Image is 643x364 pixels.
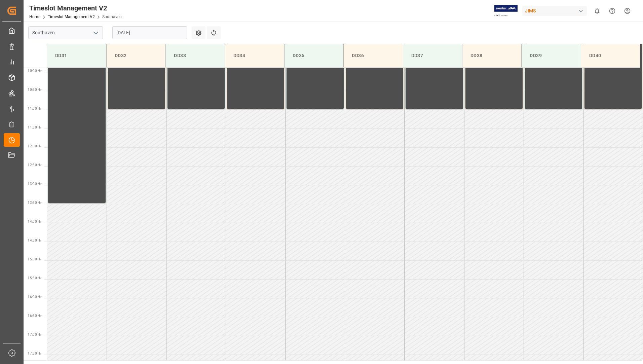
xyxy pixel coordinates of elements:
[605,3,620,19] button: Help Center
[28,107,41,110] span: 11:00 Hr
[171,49,219,62] div: DD33
[90,28,101,38] button: open menu
[349,49,397,62] div: DD36
[28,276,41,280] span: 15:30 Hr
[409,49,457,62] div: DD37
[28,295,41,299] span: 16:00 Hr
[28,333,41,336] span: 17:00 Hr
[28,239,41,242] span: 14:30 Hr
[494,5,518,17] img: Exertis%20JAM%20-%20Email%20Logo.jpg_1722504956.jpg
[28,220,41,223] span: 14:00 Hr
[28,182,41,186] span: 13:00 Hr
[112,26,187,39] input: DD-MM-YYYY
[587,49,635,62] div: DD40
[28,144,41,148] span: 12:00 Hr
[28,125,41,129] span: 11:30 Hr
[28,257,41,261] span: 15:00 Hr
[29,3,122,13] div: Timeslot Management V2
[468,49,516,62] div: DD38
[29,14,40,19] a: Home
[527,49,575,62] div: DD39
[28,88,41,92] span: 10:30 Hr
[28,352,41,355] span: 17:30 Hr
[112,49,160,62] div: DD32
[231,49,279,62] div: DD34
[590,3,605,19] button: show 0 new notifications
[290,49,338,62] div: DD35
[28,69,41,73] span: 10:00 Hr
[28,163,41,167] span: 12:30 Hr
[52,49,101,62] div: DD31
[28,201,41,205] span: 13:30 Hr
[522,6,587,16] div: JIMS
[28,26,103,39] input: Type to search/select
[522,4,590,17] button: JIMS
[48,14,95,19] a: Timeslot Management V2
[28,314,41,318] span: 16:30 Hr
